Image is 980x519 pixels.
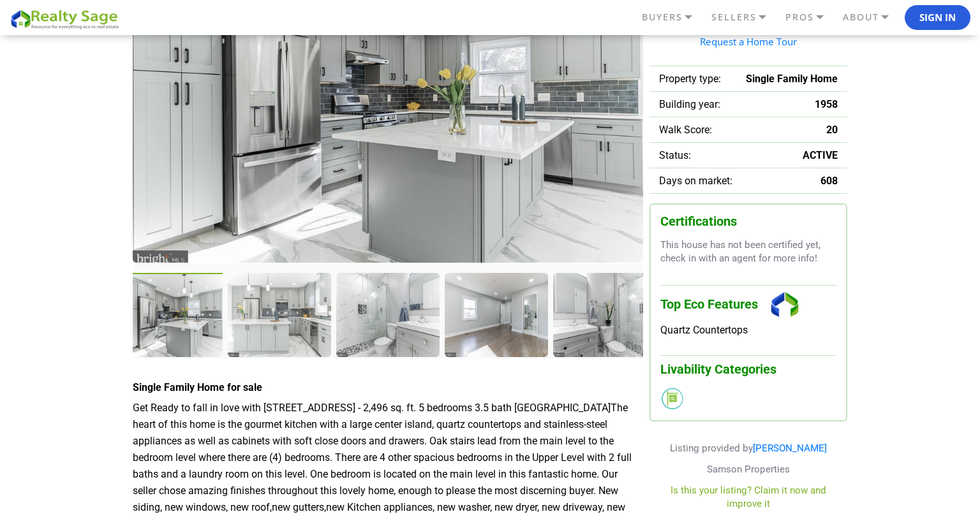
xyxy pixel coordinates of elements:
span: 20 [826,124,838,136]
div: Quartz Countertops [660,324,836,336]
h3: Livability Categories [660,355,836,377]
button: Sign In [905,5,970,31]
a: Is this your listing? Claim it now and improve it [671,485,826,509]
span: 608 [820,175,838,187]
span: Samson Properties [707,464,790,475]
a: Request a Home Tour [659,37,838,47]
img: REALTY SAGE [10,8,124,30]
a: ABOUT [840,6,905,28]
span: Walk Score: [659,124,712,136]
a: PROS [782,6,840,28]
a: BUYERS [639,6,708,28]
a: SELLERS [708,6,782,28]
span: ACTIVE [803,149,838,161]
h4: Single Family Home for sale [133,381,643,393]
p: This house has not been certified yet, check in with an agent for more info! [660,238,836,266]
span: Single Family Home [746,73,838,85]
span: Listing provided by [670,442,827,454]
h3: Certifications [660,214,836,229]
a: [PERSON_NAME] [753,442,827,454]
span: Days on market: [659,175,732,187]
h3: Top Eco Features [660,285,836,324]
span: 1958 [815,98,838,110]
span: Building year: [659,98,720,110]
span: Status: [659,149,691,161]
span: Property type: [659,73,721,85]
